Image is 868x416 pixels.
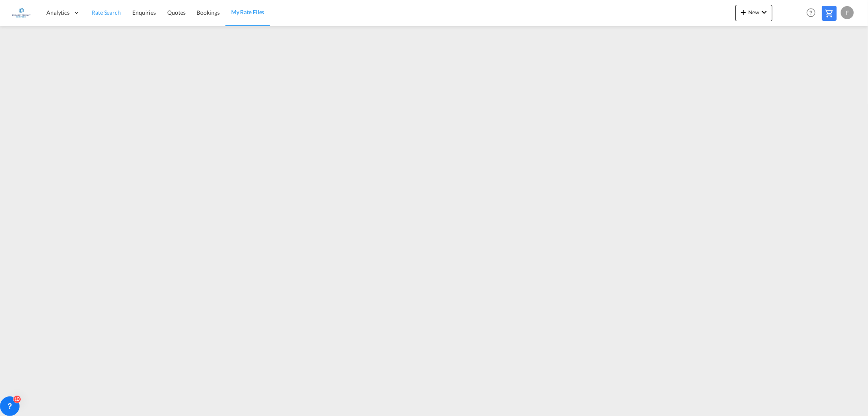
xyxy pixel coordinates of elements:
[735,5,772,21] button: icon-plus 400-fgNewicon-chevron-down
[759,7,769,17] md-icon: icon-chevron-down
[804,6,822,20] div: Help
[231,9,265,15] span: My Rate Files
[132,9,156,16] span: Enquiries
[841,6,854,19] div: F
[12,4,31,22] img: e1326340b7c511ef854e8d6a806141ad.jpg
[804,6,818,20] span: Help
[92,9,121,16] span: Rate Search
[46,9,70,17] span: Analytics
[739,9,769,15] span: New
[739,7,748,17] md-icon: icon-plus 400-fg
[167,9,185,16] span: Quotes
[197,9,220,16] span: Bookings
